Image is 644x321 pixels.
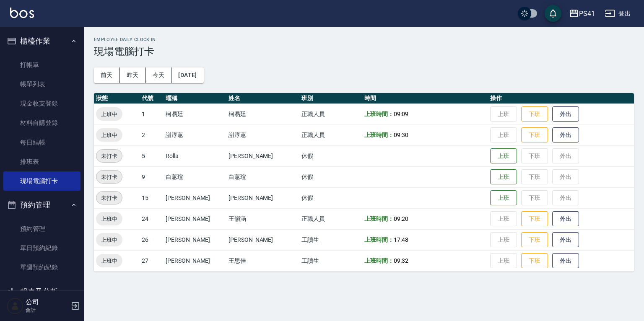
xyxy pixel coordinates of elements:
h2: Employee Daily Clock In [94,37,634,42]
button: 昨天 [120,67,146,83]
td: 柯易廷 [164,104,226,124]
b: 上班時間： [364,257,394,264]
td: 正職人員 [299,104,362,124]
button: 下班 [521,106,548,122]
th: 暱稱 [164,93,226,104]
td: 休假 [299,145,362,166]
td: 工讀生 [299,250,362,271]
td: 27 [140,250,164,271]
td: [PERSON_NAME] [164,208,226,229]
th: 代號 [140,93,164,104]
button: 上班 [490,148,517,164]
td: 白蕙瑄 [164,166,226,187]
td: 謝淳蕙 [164,124,226,145]
td: 柯易廷 [226,104,299,124]
span: 上班中 [96,131,122,140]
td: 王韻涵 [226,208,299,229]
button: 預約管理 [3,194,80,216]
button: 前天 [94,67,120,83]
button: 櫃檯作業 [3,30,80,52]
button: 下班 [521,127,548,143]
button: 下班 [521,232,548,248]
button: 外出 [552,211,579,227]
th: 狀態 [94,93,140,104]
div: PS41 [579,8,595,19]
a: 現場電腦打卡 [3,171,80,191]
span: 17:48 [394,236,408,243]
td: 9 [140,166,164,187]
a: 單週預約紀錄 [3,258,80,277]
button: 上班 [490,169,517,185]
span: 09:30 [394,132,408,138]
td: 正職人員 [299,208,362,229]
td: 正職人員 [299,124,362,145]
td: [PERSON_NAME] [164,250,226,271]
span: 09:32 [394,257,408,264]
td: 休假 [299,187,362,208]
button: 外出 [552,106,579,122]
td: 王思佳 [226,250,299,271]
td: 24 [140,208,164,229]
b: 上班時間： [364,132,394,138]
td: [PERSON_NAME] [226,145,299,166]
td: [PERSON_NAME] [226,229,299,250]
button: PS41 [566,5,598,22]
a: 帳單列表 [3,75,80,94]
td: 1 [140,104,164,124]
button: 外出 [552,253,579,269]
td: 5 [140,145,164,166]
img: Person [7,298,23,314]
a: 每日結帳 [3,133,80,152]
a: 打帳單 [3,55,80,75]
button: 外出 [552,232,579,248]
span: 上班中 [96,215,122,223]
img: Logo [10,8,34,18]
td: 工讀生 [299,229,362,250]
span: 上班中 [96,256,122,265]
a: 現金收支登錄 [3,94,80,113]
button: [DATE] [171,67,203,83]
span: 09:20 [394,215,408,222]
td: 休假 [299,166,362,187]
td: [PERSON_NAME] [164,229,226,250]
h3: 現場電腦打卡 [94,46,634,57]
a: 預約管理 [3,219,80,238]
span: 上班中 [96,236,122,244]
th: 時間 [362,93,488,104]
button: 登出 [602,6,634,21]
button: 今天 [146,67,172,83]
b: 上班時間： [364,236,394,243]
button: save [545,5,561,22]
span: 未打卡 [96,194,122,202]
a: 單日預約紀錄 [3,238,80,258]
td: [PERSON_NAME] [164,187,226,208]
td: 2 [140,124,164,145]
p: 會計 [26,306,68,314]
th: 姓名 [226,93,299,104]
a: 排班表 [3,152,80,171]
button: 報表及分析 [3,281,80,303]
span: 未打卡 [96,152,122,160]
button: 下班 [521,253,548,269]
span: 未打卡 [96,173,122,181]
td: 26 [140,229,164,250]
b: 上班時間： [364,111,394,117]
td: 15 [140,187,164,208]
button: 上班 [490,190,517,206]
span: 09:09 [394,111,408,117]
span: 上班中 [96,110,122,119]
button: 外出 [552,127,579,143]
th: 操作 [488,93,634,104]
a: 材料自購登錄 [3,113,80,132]
td: 白蕙瑄 [226,166,299,187]
b: 上班時間： [364,215,394,222]
button: 下班 [521,211,548,227]
td: Rolla [164,145,226,166]
td: [PERSON_NAME] [226,187,299,208]
th: 班別 [299,93,362,104]
h5: 公司 [26,298,68,306]
td: 謝淳蕙 [226,124,299,145]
